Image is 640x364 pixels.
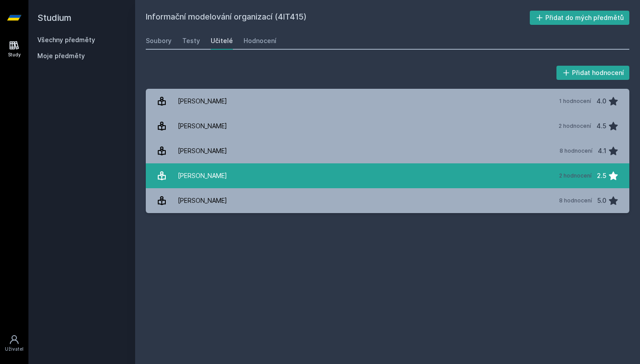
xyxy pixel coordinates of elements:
a: Učitelé [211,32,233,50]
button: Přidat hodnocení [556,66,630,80]
div: 4.0 [596,92,606,110]
div: [PERSON_NAME] [178,192,227,210]
a: [PERSON_NAME] 8 hodnocení 5.0 [146,188,629,213]
div: 2 hodnocení [559,172,592,179]
div: [PERSON_NAME] [178,117,227,135]
a: Testy [182,32,200,50]
a: Uživatel [2,330,27,357]
div: Hodnocení [244,36,276,45]
div: Uživatel [5,346,24,352]
a: [PERSON_NAME] 1 hodnocení 4.0 [146,89,629,114]
a: [PERSON_NAME] 8 hodnocení 4.1 [146,138,629,163]
div: 1 hodnocení [559,98,591,105]
a: Všechny předměty [37,36,95,44]
div: Study [8,51,21,58]
a: Hodnocení [244,32,276,50]
div: 2 hodnocení [559,123,591,130]
div: 4.1 [598,142,606,160]
a: [PERSON_NAME] 2 hodnocení 4.5 [146,114,629,138]
div: 8 hodnocení [559,197,592,204]
div: [PERSON_NAME] [178,167,227,185]
h2: Informační modelování organizací (4IT415) [146,11,530,25]
a: Soubory [146,32,172,50]
div: 5.0 [597,192,606,210]
span: Moje předměty [37,51,85,60]
div: [PERSON_NAME] [178,92,227,110]
a: [PERSON_NAME] 2 hodnocení 2.5 [146,163,629,188]
div: Učitelé [211,36,233,45]
div: Testy [182,36,200,45]
div: [PERSON_NAME] [178,142,227,160]
div: 4.5 [596,117,606,135]
button: Přidat do mých předmětů [530,11,630,25]
div: Soubory [146,36,172,45]
div: 2.5 [597,167,606,185]
a: Study [2,36,27,63]
div: 8 hodnocení [560,147,592,154]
